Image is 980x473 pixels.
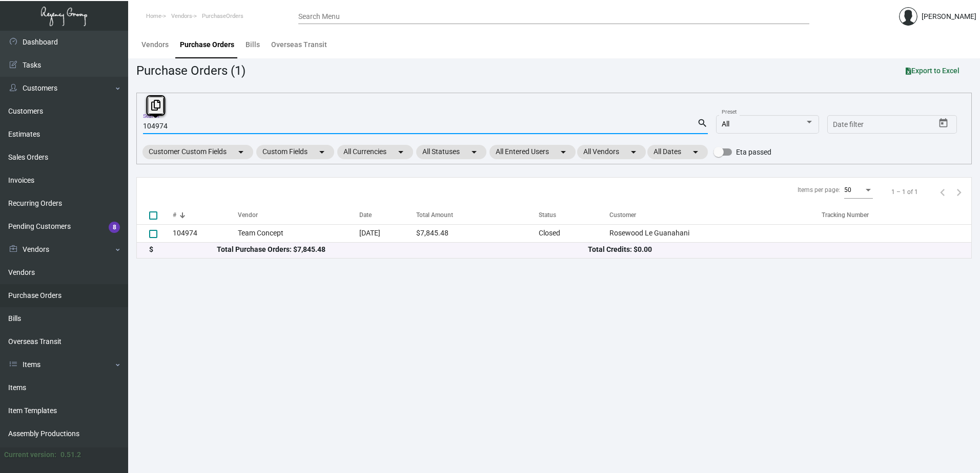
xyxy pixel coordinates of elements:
[891,187,918,197] div: 1 – 1 of 1
[217,244,588,255] div: Total Purchase Orders: $7,845.48
[951,184,967,200] button: Next page
[173,210,176,220] div: #
[722,120,729,128] span: All
[238,224,359,242] td: Team Concept
[180,39,234,50] div: Purchase Orders
[256,145,334,159] mat-chip: Custom Fields
[627,146,640,158] mat-icon: arrow_drop_down
[873,121,923,129] input: End date
[146,13,161,19] span: Home
[235,146,247,158] mat-icon: arrow_drop_down
[136,61,246,80] div: Purchase Orders (1)
[609,210,822,220] div: Customer
[935,115,952,132] button: Open calendar
[142,145,253,159] mat-chip: Customer Custom Fields
[171,13,192,19] span: Vendors
[4,449,56,460] div: Current version:
[539,210,609,220] div: Status
[173,210,238,220] div: #
[736,146,771,158] span: Eta passed
[822,210,869,220] div: Tracking Number
[647,145,708,159] mat-chip: All Dates
[609,210,636,220] div: Customer
[149,244,217,255] div: $
[588,244,959,255] div: Total Credits: $0.00
[416,210,539,220] div: Total Amount
[337,145,413,159] mat-chip: All Currencies
[798,185,840,195] div: Items per page:
[697,117,708,130] mat-icon: search
[416,210,453,220] div: Total Amount
[844,187,873,194] mat-select: Items per page:
[416,145,486,159] mat-chip: All Statuses
[173,224,238,242] td: 104974
[539,210,556,220] div: Status
[539,224,609,242] td: Closed
[899,7,917,26] img: admin@bootstrapmaster.com
[202,13,243,19] span: PurchaseOrders
[922,11,976,22] div: [PERSON_NAME]
[577,145,646,159] mat-chip: All Vendors
[359,210,416,220] div: Date
[246,39,260,50] div: Bills
[557,146,569,158] mat-icon: arrow_drop_down
[359,210,372,220] div: Date
[238,210,258,220] div: Vendor
[271,39,327,50] div: Overseas Transit
[316,146,328,158] mat-icon: arrow_drop_down
[468,146,480,158] mat-icon: arrow_drop_down
[897,61,968,80] button: Export to Excel
[844,186,851,193] span: 50
[60,449,81,460] div: 0.51.2
[489,145,576,159] mat-chip: All Entered Users
[416,224,539,242] td: $7,845.48
[689,146,702,158] mat-icon: arrow_drop_down
[395,146,407,158] mat-icon: arrow_drop_down
[609,224,822,242] td: Rosewood Le Guanahani
[833,121,865,129] input: Start date
[359,224,416,242] td: [DATE]
[238,210,359,220] div: Vendor
[822,210,971,220] div: Tracking Number
[151,100,160,111] i: Copy
[141,39,169,50] div: Vendors
[934,184,951,200] button: Previous page
[906,67,959,75] span: Export to Excel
